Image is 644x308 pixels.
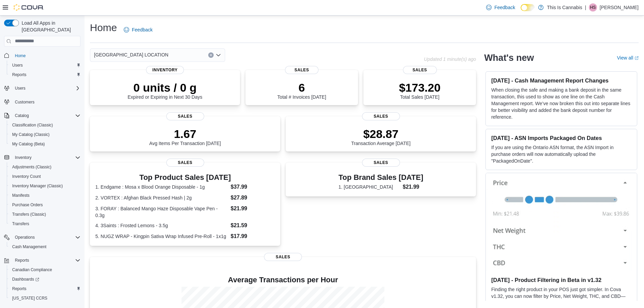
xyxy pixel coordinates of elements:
span: Classification (Classic) [12,122,53,128]
span: Purchase Orders [12,202,43,208]
span: Home [12,51,80,60]
button: Reports [7,284,83,293]
span: Canadian Compliance [9,266,80,274]
button: Canadian Compliance [7,265,83,275]
dd: $21.59 [231,221,275,230]
a: Manifests [9,191,32,199]
span: Sales [264,253,302,261]
a: Inventory Manager (Classic) [9,182,66,190]
dt: 5. NUGZ WRAP - Kingpin Sativa Wrap Infused Pre-Roll - 1x1g [95,233,228,240]
input: Dark Mode [521,4,535,11]
span: Reports [12,72,26,77]
p: This Is Cannabis [547,3,582,11]
span: Reports [9,285,80,293]
span: My Catalog (Beta) [9,140,80,148]
a: View allExternal link [617,55,639,61]
span: Users [12,63,23,68]
span: Users [9,61,80,69]
span: Home [15,53,26,58]
span: Catalog [12,112,80,120]
a: Home [12,52,28,60]
button: Reports [7,70,83,79]
button: [US_STATE] CCRS [7,293,83,303]
a: Purchase Orders [9,201,46,209]
button: Transfers [7,219,83,229]
button: Open list of options [216,52,221,58]
span: My Catalog (Classic) [9,131,80,139]
span: [US_STATE] CCRS [12,295,47,301]
a: Inventory Count [9,172,44,181]
a: Customers [12,98,37,106]
dd: $17.99 [231,232,275,240]
span: Reports [15,258,29,263]
h3: Top Product Sales [DATE] [95,173,275,182]
span: Dashboards [12,277,39,282]
p: | [585,3,586,11]
img: Cova [14,4,44,11]
a: Reports [9,71,29,79]
span: Load All Apps in [GEOGRAPHIC_DATA] [19,20,80,33]
span: Inventory [146,66,184,74]
span: Sales [166,159,204,167]
p: [PERSON_NAME] [600,3,639,11]
span: Operations [15,235,35,240]
button: Inventory Count [7,172,83,181]
span: Dashboards [9,275,80,283]
h1: Home [90,21,117,34]
dd: $21.99 [403,183,423,191]
a: My Catalog (Classic) [9,131,52,139]
div: Transaction Average [DATE] [351,127,411,146]
a: Dashboards [9,275,42,283]
button: Users [1,84,83,93]
button: Customers [1,97,83,107]
span: Purchase Orders [9,201,80,209]
span: Sales [362,112,400,120]
span: Transfers [12,221,29,227]
span: Users [15,86,25,91]
button: Operations [1,233,83,242]
span: Adjustments (Classic) [12,164,51,170]
div: Total Sales [DATE] [399,81,440,100]
dt: 1. Endgame : Mosa x Blood Orange Disposable - 1g [95,184,228,190]
h3: Top Brand Sales [DATE] [338,173,423,182]
button: Manifests [7,191,83,200]
a: Cash Management [9,243,49,251]
span: Inventory Manager (Classic) [12,183,63,189]
span: Inventory Manager (Classic) [9,182,80,190]
dt: 2. VORTEX : Afghan Black Pressed Hash | 2g [95,194,228,201]
svg: External link [635,56,639,60]
span: Users [12,84,80,92]
button: Adjustments (Classic) [7,162,83,172]
span: Feedback [494,4,515,11]
span: Reports [12,286,26,291]
h4: Average Transactions per Hour [95,276,471,284]
button: Clear input [208,52,214,58]
span: Sales [166,112,204,120]
a: [US_STATE] CCRS [9,294,50,302]
button: Reports [12,256,32,264]
span: Dark Mode [521,11,521,11]
span: My Catalog (Beta) [12,141,45,147]
span: Sales [403,66,437,74]
span: HS [590,3,596,11]
a: Feedback [483,1,518,14]
a: Classification (Classic) [9,121,56,129]
h3: [DATE] - ASN Imports Packaged On Dates [491,135,631,141]
span: Customers [15,99,34,105]
dt: 3. FORAY : Balanced Mango Haze Disposable Vape Pen - 0.3g [95,205,228,219]
button: Home [1,51,83,61]
p: If you are using the Ontario ASN format, the ASN Import in purchase orders will now automatically... [491,144,631,164]
button: Users [7,61,83,70]
p: $173.20 [399,81,440,94]
span: Inventory [15,155,31,160]
span: Transfers [9,220,80,228]
button: Inventory Manager (Classic) [7,181,83,191]
h2: What's new [484,52,534,63]
h3: [DATE] - Product Filtering in Beta in v1.32 [491,277,631,283]
span: Operations [12,233,80,241]
dd: $27.89 [231,194,275,202]
div: Expired or Expiring in Next 30 Days [128,81,202,100]
dt: 1. [GEOGRAPHIC_DATA] [338,184,400,190]
p: When closing the safe and making a bank deposit in the same transaction, this used to show as one... [491,87,631,120]
p: $28.87 [351,127,411,141]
